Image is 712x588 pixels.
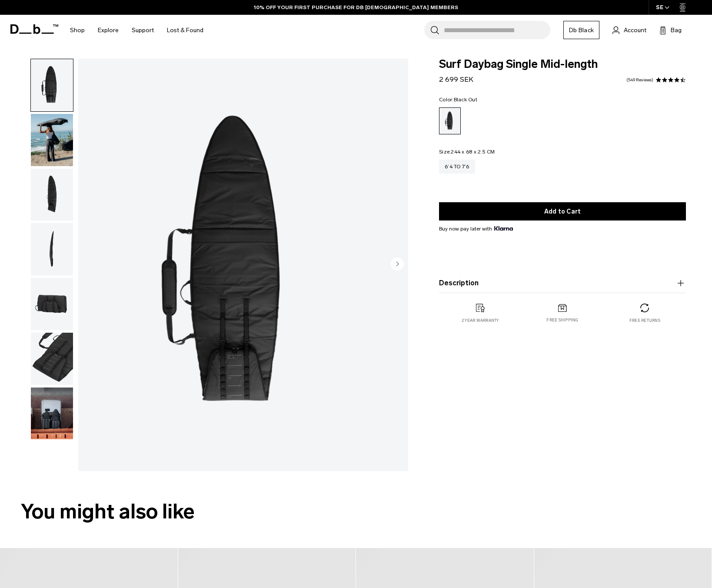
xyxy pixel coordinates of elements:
a: Shop [70,15,85,46]
a: Db Black [563,21,599,39]
span: Surf Daybag Single Mid-length [439,59,686,70]
img: Surf Daybag Single Mid-length Black Out [31,388,73,440]
a: Account [612,25,646,35]
span: Buy now pay later with [439,225,513,233]
a: 10% OFF YOUR FIRST PURCHASE FOR DB [DEMOGRAPHIC_DATA] MEMBERS [254,3,458,11]
button: daybagsurf.png [30,332,73,385]
button: Surf Daybag Single Mid-length Black Out [30,387,73,440]
span: Account [624,26,646,35]
button: Surf Daybag Single Mid-length Black Out [30,59,73,112]
span: Black Out [454,97,477,103]
a: Support [132,15,154,46]
img: Surf Daybag Single Mid-length Black Out [31,223,73,275]
a: 6’4 to 7’6 [439,160,475,174]
button: Surf Daybag Single Mid-length Black Out [30,277,73,331]
a: Black Out [439,107,461,134]
p: Free shipping [546,317,578,323]
img: Surf Daybag Single Mid-length Black Out [31,278,73,330]
nav: Main Navigation [63,15,210,46]
a: Lost & Found [167,15,203,46]
button: Surf Daybag Single Mid-length Black Out [30,168,73,221]
span: 2 699 SEK [439,75,473,84]
button: Add to Cart [439,202,686,220]
legend: Color: [439,97,477,102]
h2: You might also like [21,496,691,527]
button: Bag [659,25,682,35]
button: Surf Daybag Single Mid-length Black Out [30,223,73,276]
span: 244 x 68 x 2.5 CM [451,149,495,155]
li: 1 / 7 [78,59,408,471]
legend: Size: [439,149,495,154]
span: Bag [671,26,682,35]
img: {"height" => 20, "alt" => "Klarna"} [494,226,513,231]
button: Description [439,278,686,288]
img: Surf Daybag Single Mid-length Black Out [31,169,73,221]
button: Surf Daybag Single Mid-length Black Out [30,114,73,167]
img: Surf Daybag Single Mid-length Black Out [31,114,73,166]
p: Free returns [629,317,660,324]
img: Surf Daybag Single Mid-length Black Out [78,59,408,471]
img: daybagsurf.png [31,333,73,385]
img: Surf Daybag Single Mid-length Black Out [31,59,73,111]
a: 549 reviews [626,78,653,82]
p: 2 year warranty [462,317,499,324]
button: Next slide [391,257,404,272]
a: Explore [98,15,119,46]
